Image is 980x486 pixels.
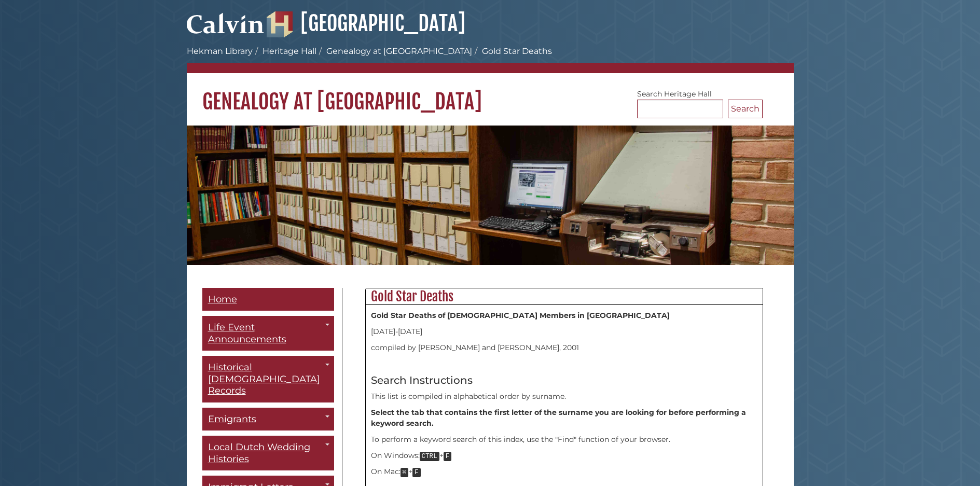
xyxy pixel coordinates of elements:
[371,408,746,428] strong: Select the tab that contains the first letter of the surname you are looking for before performin...
[202,316,334,351] a: Life Event Announcements
[267,10,465,36] a: [GEOGRAPHIC_DATA]
[202,288,334,311] a: Home
[412,468,421,477] kbd: F
[366,288,763,305] h2: Gold Star Deaths
[401,468,409,477] kbd: ⌘
[187,45,794,73] nav: breadcrumb
[187,8,265,37] img: Calvin
[187,73,794,115] h1: Genealogy at [GEOGRAPHIC_DATA]
[187,46,253,56] a: Hekman Library
[202,436,334,470] a: Local Dutch Wedding Histories
[208,441,310,465] span: Local Dutch Wedding Histories
[208,362,320,396] span: Historical [DEMOGRAPHIC_DATA] Records
[371,434,757,445] p: To perform a keyword search of this index, use the "Find" function of your browser.
[371,466,757,478] p: On Mac: +
[420,452,439,461] kbd: CTRL
[202,408,334,431] a: Emigrants
[187,24,265,33] a: Calvin University
[371,342,757,353] p: compiled by [PERSON_NAME] and [PERSON_NAME], 2001
[371,326,757,337] p: [DATE]-[DATE]
[371,374,757,386] h4: Search Instructions
[208,413,256,425] span: Emigrants
[208,322,286,345] span: Life Event Announcements
[371,391,757,402] p: This list is compiled in alphabetical order by surname.
[263,46,316,56] a: Heritage Hall
[371,450,757,462] p: On Windows: +
[267,11,293,37] img: Hekman Library Logo
[326,46,472,56] a: Genealogy at [GEOGRAPHIC_DATA]
[472,45,552,58] li: Gold Star Deaths
[208,294,237,305] span: Home
[202,356,334,402] a: Historical [DEMOGRAPHIC_DATA] Records
[728,100,763,118] button: Search
[444,452,452,461] kbd: F
[371,311,670,320] strong: Gold Star Deaths of [DEMOGRAPHIC_DATA] Members in [GEOGRAPHIC_DATA]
